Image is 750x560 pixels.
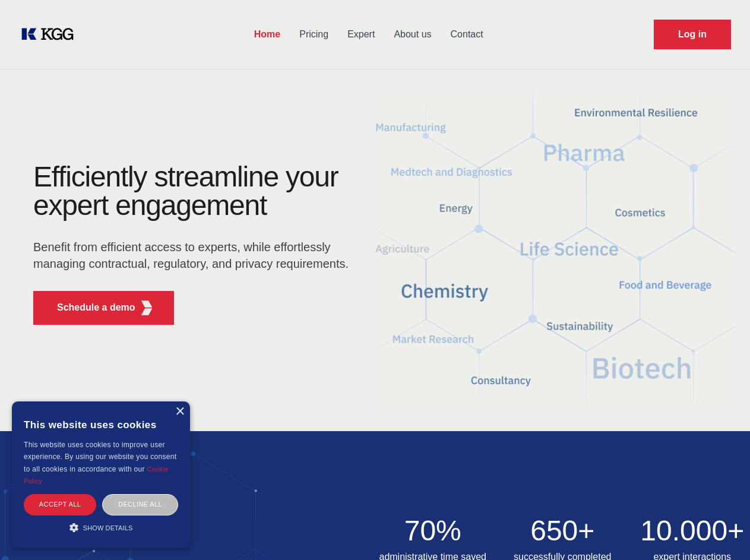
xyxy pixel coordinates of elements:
div: Accept all [24,494,96,515]
a: Pricing [290,19,338,50]
div: Show details [24,521,178,533]
a: KOL Knowledge Platform: Talk to Key External Experts (KEE) [19,25,83,44]
iframe: Chat Widget [691,503,750,560]
div: This website uses cookies [24,410,178,439]
h2: 70% [375,517,491,545]
div: Close [175,407,184,416]
p: Schedule a demo [57,300,135,315]
img: KGG Fifth Element RED [140,300,154,315]
span: Show details [83,524,133,531]
a: About us [384,19,441,50]
a: Home [245,19,290,50]
a: Cookie Policy [24,466,169,485]
h2: 650+ [505,517,621,545]
img: KGG Fifth Element RED [375,77,736,419]
a: Request Demo [654,20,731,49]
a: Expert [338,19,384,50]
button: Schedule a demoKGG Fifth Element RED [33,291,174,325]
div: Decline all [102,494,178,515]
span: This website uses cookies to improve user experience. By using our website you consent to all coo... [24,441,176,473]
a: Contact [441,19,493,50]
h1: Efficiently streamline your expert engagement [33,163,356,220]
p: Benefit from efficient access to experts, while effortlessly managing contractual, regulatory, an... [33,239,356,272]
